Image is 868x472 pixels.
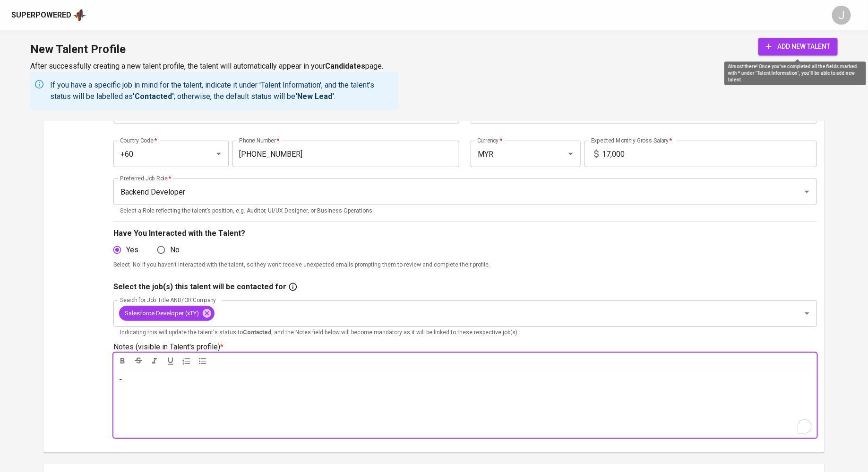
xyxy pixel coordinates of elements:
svg: If you have a specific job in mind for the talent, indicate it here. This will change the talent'... [288,282,298,292]
button: Open [800,307,814,320]
div: Salesforce Developer (xTY) [119,306,215,321]
button: Open [564,147,577,160]
a: Superpoweredapp logo [11,8,86,22]
b: Contacted [243,329,271,336]
p: Select a Role reflecting the talent’s position, e.g. Auditor, UI/UX Designer, or Business Operati... [120,206,810,216]
b: 'New Lead' [295,92,334,101]
p: Select the job(s) this talent will be contacted for [113,281,286,293]
span: Yes [126,244,138,256]
div: To enrich screen reader interactions, please activate Accessibility in Grammarly extension settings [113,370,817,438]
p: After successfully creating a new talent profile, the talent will automatically appear in your page. [30,61,399,72]
span: Salesforce Developer (xTY) [119,309,205,318]
p: Indicating this will update the talent's status to , and the Notes field below will become mandat... [120,328,810,338]
button: add new talent [758,38,838,55]
span: add new talent [766,41,830,53]
p: Select 'No' if you haven't interacted with the talent, so they won’t receive unexpected emails pr... [113,260,817,270]
p: Have You Interacted with the Talent? [113,228,817,239]
img: app logo [73,8,86,22]
p: If you have a specific job in mind for the talent, indicate it under 'Talent Information', and th... [50,80,395,102]
p: Notes (visible in Talent's profile) [113,341,817,353]
button: Open [212,147,225,160]
button: Open [800,185,814,198]
h1: New Talent Profile [30,38,399,61]
span: No [170,244,180,256]
b: Candidates [325,62,365,71]
b: 'Contacted' [133,92,174,101]
div: J [832,6,851,25]
span: - [119,375,122,384]
div: Superpowered [11,10,71,21]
